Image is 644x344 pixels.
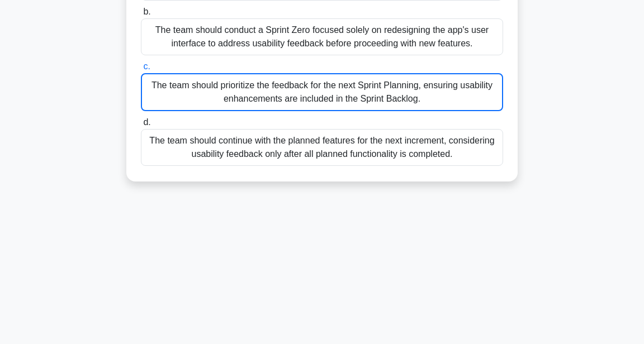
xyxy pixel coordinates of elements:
[141,73,503,111] div: The team should prioritize the feedback for the next Sprint Planning, ensuring usability enhancem...
[141,18,503,55] div: The team should conduct a Sprint Zero focused solely on redesigning the app's user interface to a...
[143,117,150,127] span: d.
[141,129,503,166] div: The team should continue with the planned features for the next increment, considering usability ...
[143,61,150,71] span: c.
[143,7,150,16] span: b.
